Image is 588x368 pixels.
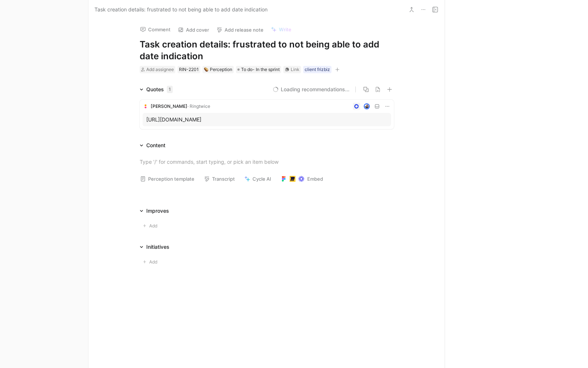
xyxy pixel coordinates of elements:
[149,258,159,266] span: Add
[204,66,232,73] div: Perception
[204,67,208,72] img: 🥔
[201,174,238,184] button: Transcript
[94,5,268,14] span: Task creation details: frustrated to not being able to add date indication
[268,24,295,35] button: Write
[146,206,169,215] div: Improves
[146,243,169,251] div: Initiatives
[213,25,267,35] button: Add release note
[137,85,176,94] div: Quotes1
[137,174,198,184] button: Perception template
[151,103,187,109] span: [PERSON_NAME]
[241,174,275,184] button: Cycle AI
[291,66,300,73] div: Link
[202,66,234,73] div: 🥔Perception
[146,141,165,150] div: Content
[140,221,163,231] button: Add
[140,257,163,267] button: Add
[179,66,199,73] div: RIN-2201
[137,243,172,251] div: Initiatives
[137,141,168,150] div: Content
[236,66,281,73] div: To do- In the sprint
[305,66,330,73] div: client frizbiz
[137,24,174,35] button: Comment
[187,103,210,109] span: · Ringtwice
[364,104,369,109] img: avatar
[143,103,148,109] img: logo
[137,206,172,215] div: Improves
[277,174,326,184] button: Embed
[149,222,159,230] span: Add
[146,85,173,94] div: Quotes
[273,85,349,94] button: Loading recommendations...
[241,66,280,73] span: To do- In the sprint
[146,115,387,124] div: [URL][DOMAIN_NAME]
[167,86,173,93] div: 1
[175,25,212,35] button: Add cover
[279,26,291,33] span: Write
[140,39,394,62] h1: Task creation details: frustrated to not being able to add date indication
[146,67,174,72] span: Add assignee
